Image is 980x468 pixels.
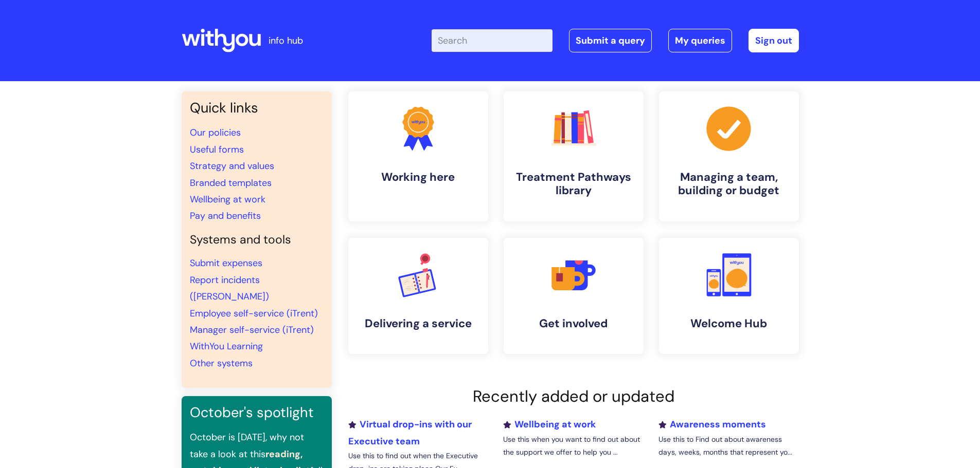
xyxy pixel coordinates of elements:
[190,193,265,205] a: Wellbeing at work
[504,91,644,221] a: Treatment Pathways library
[190,126,241,139] a: Our policies
[190,100,324,116] h3: Quick links
[512,171,635,198] h4: Treatment Pathways library
[190,324,314,336] a: Manager self-service (iTrent)
[667,317,791,330] h4: Welcome Hub
[667,171,791,198] h4: Managing a team, building or budget
[659,238,799,354] a: Welcome Hub
[357,317,480,330] h4: Delivering a service
[190,404,324,421] h3: October's spotlight
[569,29,652,52] a: Submit a query
[190,274,269,303] a: Report incidents ([PERSON_NAME])
[190,177,272,189] a: Branded templates
[190,307,318,320] a: Employee self-service (iTrent)
[348,387,799,406] h2: Recently added or updated
[190,257,262,269] a: Submit expenses
[503,433,643,459] p: Use this when you want to find out about the support we offer to help you ...
[190,357,253,369] a: Other systems
[512,317,635,330] h4: Get involved
[668,29,732,52] a: My queries
[190,233,324,247] h4: Systems and tools
[190,210,261,222] a: Pay and benefits
[503,418,596,430] a: Wellbeing at work
[348,238,488,354] a: Delivering a service
[432,29,799,52] div: | -
[357,171,480,184] h4: Working here
[432,29,553,52] input: Search
[190,160,274,172] a: Strategy and values
[348,418,472,447] a: Virtual drop-ins with our Executive team
[190,143,244,156] a: Useful forms
[659,91,799,221] a: Managing a team, building or budget
[269,32,303,49] p: info hub
[749,29,799,52] a: Sign out
[658,433,798,459] p: Use this to Find out about awareness days, weeks, months that represent yo...
[658,418,766,430] a: Awareness moments
[348,91,488,221] a: Working here
[190,340,263,352] a: WithYou Learning
[504,238,644,354] a: Get involved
